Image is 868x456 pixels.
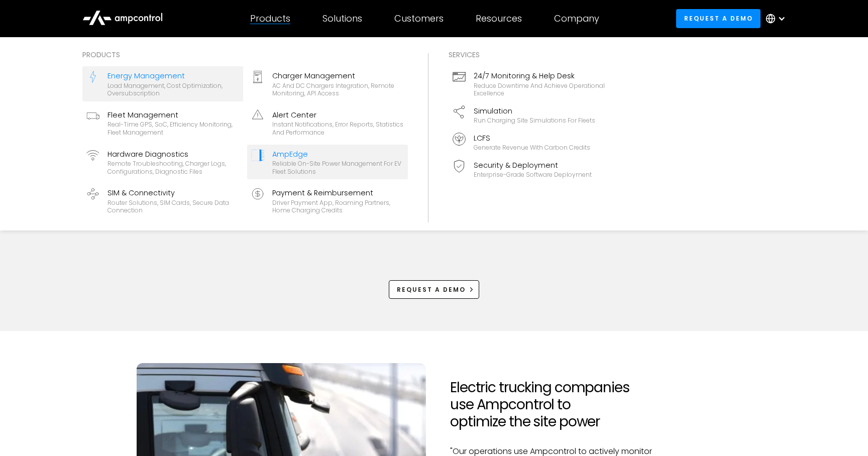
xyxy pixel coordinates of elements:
[272,121,404,136] div: Instant notifications, error reports, statistics and performance
[474,70,605,81] div: 24/7 Monitoring & Help Desk
[82,66,243,101] a: Energy ManagementLoad management, cost optimization, oversubscription
[247,145,408,180] a: AmpEdgeReliable On-site Power Management for EV Fleet Solutions
[272,187,404,198] div: Payment & Reimbursement
[250,13,290,24] div: Products
[107,149,239,160] div: Hardware Diagnostics
[272,199,404,214] div: Driver Payment App, Roaming Partners, Home Charging Credits
[449,101,609,129] a: SimulationRun charging site simulations for fleets
[450,379,666,430] h2: Electric trucking companies use Ampcontrol to optimize the site power
[474,105,595,117] div: Simulation
[272,70,404,81] div: Charger Management
[397,285,466,294] div: Request a demo
[474,171,592,179] div: Enterprise-grade software deployment
[474,160,592,171] div: Security & Deployment
[449,156,609,183] a: Security & DeploymentEnterprise-grade software deployment
[476,13,522,24] div: Resources
[107,82,239,97] div: Load management, cost optimization, oversubscription
[676,9,761,28] a: Request a demo
[554,13,599,24] div: Company
[272,82,404,97] div: AC and DC chargers integration, remote monitoring, API access
[474,144,590,152] div: Generate revenue with carbon credits
[82,49,408,60] div: Products
[107,187,239,198] div: SIM & Connectivity
[107,70,239,81] div: Energy Management
[82,105,243,141] a: Fleet ManagementReal-time GPS, SoC, efficiency monitoring, fleet management
[247,66,408,101] a: Charger ManagementAC and DC chargers integration, remote monitoring, API access
[107,109,239,121] div: Fleet Management
[272,160,404,175] div: Reliable On-site Power Management for EV Fleet Solutions
[107,160,239,175] div: Remote troubleshooting, charger logs, configurations, diagnostic files
[82,145,243,180] a: Hardware DiagnosticsRemote troubleshooting, charger logs, configurations, diagnostic files
[394,13,444,24] div: Customers
[107,199,239,214] div: Router Solutions, SIM Cards, Secure Data Connection
[389,280,479,299] a: Request a demo
[449,49,609,60] div: Services
[474,133,590,144] div: LCFS
[272,149,404,160] div: AmpEdge
[449,129,609,156] a: LCFSGenerate revenue with carbon credits
[322,13,362,24] div: Solutions
[82,183,243,218] a: SIM & ConnectivityRouter Solutions, SIM Cards, Secure Data Connection
[272,109,404,121] div: Alert Center
[247,183,408,218] a: Payment & ReimbursementDriver Payment App, Roaming Partners, Home Charging Credits
[247,105,408,141] a: Alert CenterInstant notifications, error reports, statistics and performance
[449,66,609,101] a: 24/7 Monitoring & Help DeskReduce downtime and achieve operational excellence
[474,117,595,125] div: Run charging site simulations for fleets
[474,82,605,97] div: Reduce downtime and achieve operational excellence
[107,121,239,136] div: Real-time GPS, SoC, efficiency monitoring, fleet management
